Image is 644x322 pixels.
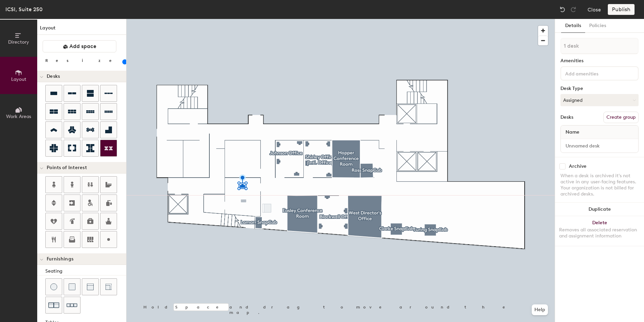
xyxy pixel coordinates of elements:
[5,5,43,14] div: ICSI, Suite 250
[532,304,548,315] button: Help
[45,58,120,63] div: Resize
[45,278,62,295] button: Stool
[560,86,639,91] div: Desk Type
[560,173,639,197] div: When a desk is archived it's not active in any user-facing features. Your organization is not bil...
[588,4,601,15] button: Close
[560,115,573,120] div: Desks
[100,278,117,295] button: Couch (corner)
[69,43,96,50] span: Add space
[569,164,586,169] div: Archive
[559,6,566,13] img: Undo
[45,297,62,314] button: Couch (x2)
[47,74,60,79] span: Desks
[87,283,94,290] img: Couch (middle)
[585,19,610,33] button: Policies
[570,6,577,13] img: Redo
[67,300,77,310] img: Couch (x3)
[45,268,126,275] div: Seating
[8,39,29,45] span: Directory
[555,203,644,216] button: Duplicate
[11,76,26,82] span: Layout
[48,300,59,310] img: Couch (x2)
[562,141,637,151] input: Unnamed desk
[47,165,87,170] span: Points of Interest
[105,283,112,290] img: Couch (corner)
[603,112,639,123] button: Create group
[37,24,126,35] h1: Layout
[562,126,583,138] span: Name
[560,58,639,64] div: Amenities
[64,297,80,314] button: Couch (x3)
[6,114,31,119] span: Work Areas
[561,19,585,33] button: Details
[47,256,73,262] span: Furnishings
[43,40,116,52] button: Add space
[69,283,75,290] img: Cushion
[560,94,639,106] button: Assigned
[555,216,644,246] button: DeleteRemoves all associated reservation and assignment information
[64,278,80,295] button: Cushion
[564,69,625,77] input: Add amenities
[82,278,99,295] button: Couch (middle)
[559,227,640,239] div: Removes all associated reservation and assignment information
[50,283,57,290] img: Stool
